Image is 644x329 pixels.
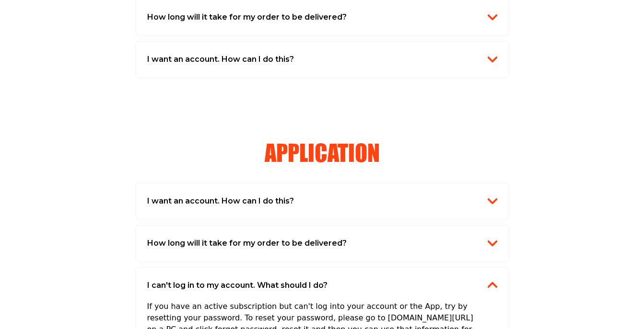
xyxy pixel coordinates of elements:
button: How long will it take for my order to be delivered?down arrow [147,237,497,250]
h2: I want an account. How can I do this? [147,195,294,207]
img: down arrow [488,280,497,290]
h3: application [265,141,380,164]
h2: How long will it take for my order to be delivered? [147,11,347,23]
h2: I want an account. How can I do this? [147,53,294,66]
button: How long will it take for my order to be delivered?down arrow [147,11,497,23]
button: I want an account. How can I do this?down arrow [147,195,497,207]
img: down arrow [488,238,497,248]
img: down arrow [488,55,497,64]
button: I want an account. How can I do this?down arrow [147,53,497,66]
button: I can't log in to my account. What should I do?down arrow [147,279,497,292]
img: down arrow [488,12,497,22]
h2: I can't log in to my account. What should I do? [147,279,328,292]
img: down arrow [488,196,497,206]
h2: How long will it take for my order to be delivered? [147,237,347,250]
